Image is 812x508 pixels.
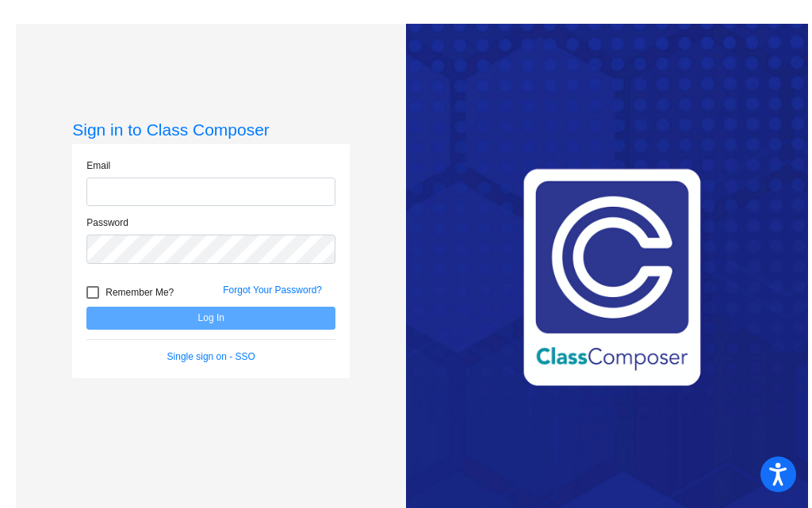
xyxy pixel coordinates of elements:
label: Password [86,216,128,230]
h3: Sign in to Class Composer [72,120,350,139]
span: Remember Me? [105,283,174,302]
a: Single sign on - SSO [167,351,255,362]
a: Forgot Your Password? [223,285,322,296]
label: Email [86,159,110,173]
button: Log In [86,307,335,330]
